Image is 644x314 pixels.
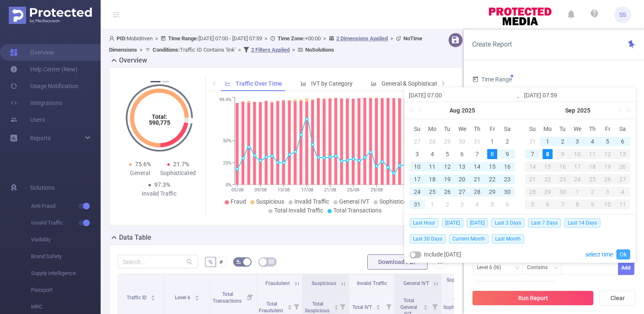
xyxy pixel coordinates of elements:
div: 6 [457,149,467,159]
div: 2 [558,136,568,147]
span: Reports [30,135,51,141]
td: September 8, 2025 [540,148,555,160]
td: July 30, 2025 [455,135,470,148]
div: 3 [572,136,582,147]
a: Overview [10,44,54,61]
a: Ok [616,249,630,259]
a: 2025 [576,102,591,119]
div: 1 [427,199,437,209]
span: Mobidriven [DATE] 07:00 - [DATE] 07:59 +00:00 [109,35,422,53]
td: October 1, 2025 [570,186,585,198]
span: Traffic Over Time [236,80,282,87]
th: Mon [425,123,440,135]
div: 27 [615,174,630,184]
div: 20 [457,174,467,184]
div: 10 [412,162,422,172]
td: September 4, 2025 [470,198,485,211]
td: July 31, 2025 [470,135,485,148]
span: Solutions [30,179,55,196]
img: Protected Media [9,7,92,24]
div: 5 [525,199,540,209]
i: icon: down [553,265,558,271]
div: 15 [540,162,555,172]
span: Sa [500,125,515,133]
i: icon: bar-chart [371,81,377,86]
td: September 29, 2025 [540,186,555,198]
span: 97.3% [154,181,170,188]
div: 29 [540,187,555,197]
tspan: 09/08 [254,187,266,193]
tspan: 21/08 [324,187,336,193]
td: August 9, 2025 [500,148,515,160]
td: September 6, 2025 [615,135,630,148]
div: 15 [487,162,497,172]
th: Wed [455,123,470,135]
div: 6 [540,199,555,209]
div: 5 [487,199,497,209]
div: 1 [487,136,497,147]
div: 11 [427,162,437,172]
td: September 11, 2025 [585,148,600,160]
td: August 30, 2025 [500,186,515,198]
td: October 10, 2025 [600,198,615,211]
td: September 25, 2025 [585,173,600,186]
div: 14 [525,162,540,172]
div: 4 [472,199,482,209]
th: Sun [525,123,540,135]
div: 6 [618,136,628,147]
div: 24 [412,187,422,197]
tspan: 25/08 [347,187,359,193]
div: 31 [527,136,538,147]
td: September 17, 2025 [570,160,585,173]
td: August 29, 2025 [485,186,500,198]
th: Wed [570,123,585,135]
div: 21 [525,174,540,184]
button: Add [618,260,634,275]
td: August 22, 2025 [485,173,500,186]
td: August 1, 2025 [485,135,500,148]
b: No Solutions [305,47,334,53]
tspan: 05/08 [231,187,243,193]
td: July 27, 2025 [410,135,425,148]
td: August 23, 2025 [500,173,515,186]
span: Time Range [472,76,512,83]
span: > [262,35,270,42]
td: August 18, 2025 [425,173,440,186]
div: 23 [502,174,512,184]
th: Thu [470,123,485,135]
td: August 16, 2025 [500,160,515,173]
th: Mon [540,123,555,135]
td: October 3, 2025 [600,186,615,198]
button: 1 [151,81,161,82]
td: September 13, 2025 [615,148,630,160]
td: August 20, 2025 [455,173,470,186]
div: 11 [615,199,630,209]
th: Thu [585,123,600,135]
span: Last 14 Days [564,218,600,228]
th: Fri [600,123,615,135]
div: 28 [525,187,540,197]
span: Last 7 Days [528,218,561,228]
tspan: 29/08 [370,187,382,193]
div: 22 [487,174,497,184]
td: August 27, 2025 [455,186,470,198]
b: Conditions : [153,47,180,53]
b: Time Zone: [278,35,305,42]
td: September 23, 2025 [555,173,570,186]
td: August 28, 2025 [470,186,485,198]
tspan: 0% [226,182,231,188]
span: 75.6% [135,161,151,167]
td: July 29, 2025 [440,135,455,148]
div: 2 [585,187,600,197]
td: September 18, 2025 [585,160,600,173]
td: September 24, 2025 [570,173,585,186]
td: September 19, 2025 [600,160,615,173]
div: 22 [540,174,555,184]
span: We [570,125,585,133]
td: September 3, 2025 [570,135,585,148]
u: 2 Filters Applied [251,47,290,53]
div: 25 [585,174,600,184]
span: Supply Intelligence [31,265,101,282]
span: Total Transactions [333,207,382,214]
span: SS [619,6,626,23]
